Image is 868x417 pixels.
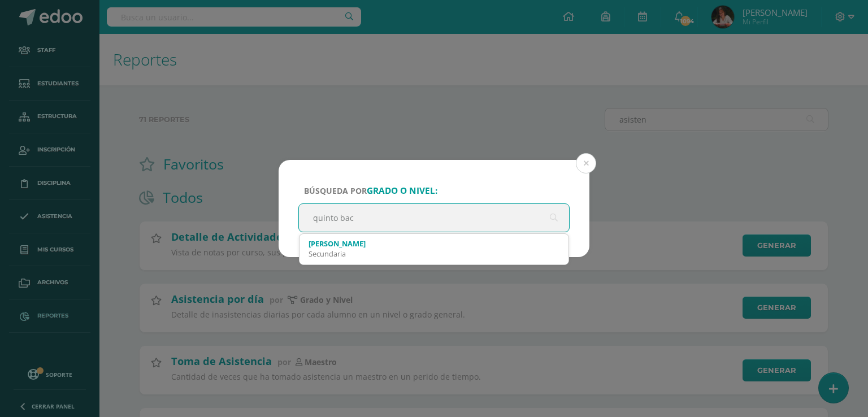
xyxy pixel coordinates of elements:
input: ej. Primero primaria, etc. [299,204,569,232]
button: Close (Esc) [576,153,596,173]
strong: grado o nivel: [367,185,437,197]
div: [PERSON_NAME] [309,238,559,249]
div: Secundaria [309,249,559,259]
span: Búsqueda por [304,185,437,196]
